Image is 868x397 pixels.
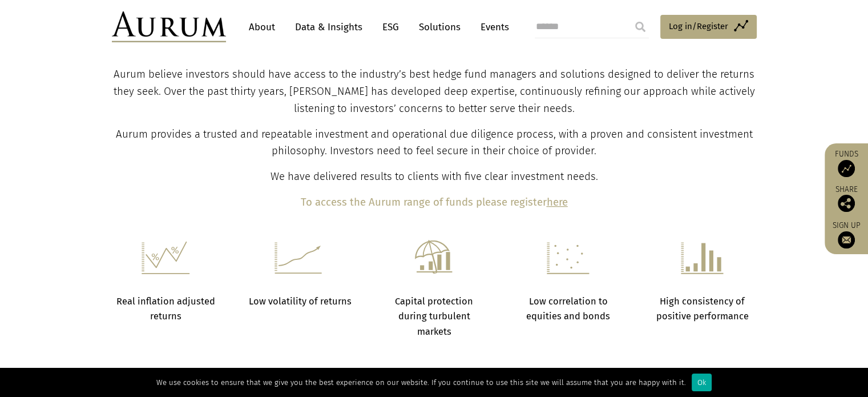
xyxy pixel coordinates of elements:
a: Funds [830,149,862,177]
a: Data & Insights [289,17,368,38]
div: Share [830,186,862,212]
span: Aurum believe investors should have access to the industry’s best hedge fund managers and solutio... [114,68,755,115]
span: Aurum is a hedge fund investment specialist focused solely on selecting hedge funds and managing ... [122,25,746,55]
a: ESG [377,17,405,38]
img: Access Funds [838,160,855,177]
a: About [243,17,281,38]
strong: Real inflation adjusted returns [116,296,215,322]
span: Aurum provides a trusted and repeatable investment and operational due diligence process, with a ... [116,128,753,158]
img: Sign up to our newsletter [838,231,855,248]
a: Solutions [413,17,466,38]
input: Submit [629,15,652,38]
span: Log in/Register [669,19,728,33]
a: here [547,196,568,208]
img: Share this post [838,195,855,212]
a: Sign up [830,220,862,248]
b: To access the Aurum range of funds please register [301,196,547,208]
strong: Low correlation to equities and bonds [526,296,610,322]
div: Ok [692,374,712,391]
strong: Low volatility of returns [248,296,351,307]
strong: High consistency of positive performance [656,296,749,322]
a: Log in/Register [660,15,757,39]
img: Aurum [112,11,226,42]
span: We have delivered results to clients with five clear investment needs. [271,170,598,183]
a: Events [475,17,509,38]
strong: Capital protection during turbulent markets [395,296,473,337]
